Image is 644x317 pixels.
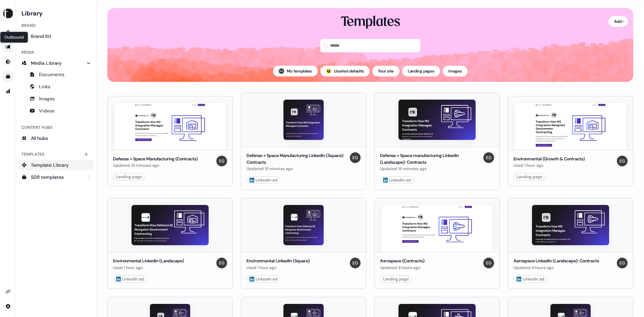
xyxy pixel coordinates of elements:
[514,156,585,162] div: Environmental (Growth & Contracts)
[483,152,494,163] img: Erica
[31,33,51,40] span: Brand Kit
[514,258,599,264] div: Aerospace LinkedIn (Landscape): Contracts
[19,160,94,170] a: Template Library
[250,177,277,183] div: LinkedIn ad
[380,152,481,165] div: Defense + Space manufacturing LinkedIn (Landscape): Contracts
[3,71,13,82] a: Go to templates
[402,66,440,76] button: Landing pages
[608,16,628,27] button: Add
[31,135,48,142] span: All hubs
[19,149,94,160] div: Templates
[19,31,94,42] a: Brand Kit
[19,69,94,80] a: Documents
[19,8,94,17] h3: Library
[483,258,494,268] img: Erica
[107,93,233,190] button: Defense + Space Manufacturing (Contracts) Defense + Space Manufacturing (Contracts)Updated 13 min...
[247,165,347,172] div: Updated 15 minutes ago
[216,258,227,268] img: Erica
[3,86,13,97] a: Go to attribution
[113,162,198,169] div: Updated 13 minutes ago
[19,81,94,92] a: Links
[31,60,62,66] span: Media Library
[532,205,609,245] img: Aerospace LinkedIn (Landscape): Contracts
[3,286,13,297] a: Go to integrations
[517,276,544,282] div: LinkedIn ad
[19,133,94,144] a: All hubs
[107,198,233,289] button: Environmental LinkedIn (Landscape)Environmental LinkedIn (Landscape)Used 1 hour agoErica LinkedIn ad
[39,83,50,90] span: Links
[39,107,54,114] span: Videos
[247,152,347,165] div: Defense + Space Manufacturing LinkedIn (Square): Contracts
[3,56,13,67] a: Go to Inbound
[273,66,318,76] button: My templates
[617,156,628,166] img: Erica
[380,165,481,172] div: Updated 16 minutes ago
[39,95,55,102] span: Images
[131,205,208,245] img: Environmental LinkedIn (Landscape)
[326,68,331,74] img: userled logo
[247,258,310,264] div: Environmental LinkedIn (Square)
[241,93,366,190] button: Defense + Space Manufacturing LinkedIn (Square): ContractsDefense + Space Manufacturing LinkedIn ...
[116,276,144,282] div: LinkedIn ad
[374,198,500,289] button: Aerospace (Contracts)Aerospace (Contracts)Updated 4 hours agoEricaLanding page
[508,198,633,289] button: Aerospace LinkedIn (Landscape): ContractsAerospace LinkedIn (Landscape): ContractsUpdated 4 hours...
[514,264,599,271] div: Updated 4 hours ago
[250,276,277,282] div: LinkedIn ad
[113,156,198,162] div: Defense + Space Manufacturing (Contracts)
[3,27,13,38] a: Go to prospects
[443,66,468,76] button: Images
[514,162,585,169] div: Used 1 hour ago
[19,58,94,68] a: Media Library
[517,173,542,180] div: Landing page
[383,177,411,183] div: LinkedIn ad
[515,103,626,150] img: Environmental (Growth & Contracts)
[283,100,324,140] img: Defense + Space Manufacturing LinkedIn (Square): Contracts
[283,205,324,245] img: Environmental LinkedIn (Square)
[383,276,409,282] div: Landing page
[372,66,399,76] button: Your site
[31,174,83,180] div: SDR templates
[19,172,94,182] a: SDR templates
[113,258,184,264] div: Environmental LinkedIn (Landscape)
[279,68,284,74] img: Megan
[350,258,361,268] img: Erica
[31,162,69,168] span: Template Library
[19,47,94,58] div: Media
[320,66,370,76] button: userled logo;Userled defaults
[19,93,94,104] a: Images
[216,156,227,166] img: Erica
[350,152,361,163] img: Erica
[380,264,425,271] div: Updated 4 hours ago
[341,13,400,31] div: Templates
[247,264,310,271] div: Used 1 hour ago
[398,100,475,140] img: Defense + Space manufacturing LinkedIn (Landscape): Contracts
[114,103,226,150] img: Defense + Space Manufacturing (Contracts)
[508,93,633,190] button: Environmental (Growth & Contracts)Environmental (Growth & Contracts)Used 1 hour agoEricaLanding page
[617,258,628,268] img: Erica
[241,198,366,289] button: Environmental LinkedIn (Square) Environmental LinkedIn (Square)Used 1 hour agoErica LinkedIn ad
[19,20,94,31] div: Brand
[19,105,94,116] a: Videos
[374,93,500,190] button: Defense + Space manufacturing LinkedIn (Landscape): ContractsDefense + Space manufacturing Linked...
[380,258,425,264] div: Aerospace (Contracts)
[116,173,142,180] div: Landing page
[19,122,94,133] div: Content Hubs
[3,301,13,312] a: Go to integrations
[326,68,331,74] div: ;
[39,71,64,78] span: Documents
[381,205,493,252] img: Aerospace (Contracts)
[3,42,13,52] a: Go to outbound experience
[113,264,184,271] div: Used 1 hour ago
